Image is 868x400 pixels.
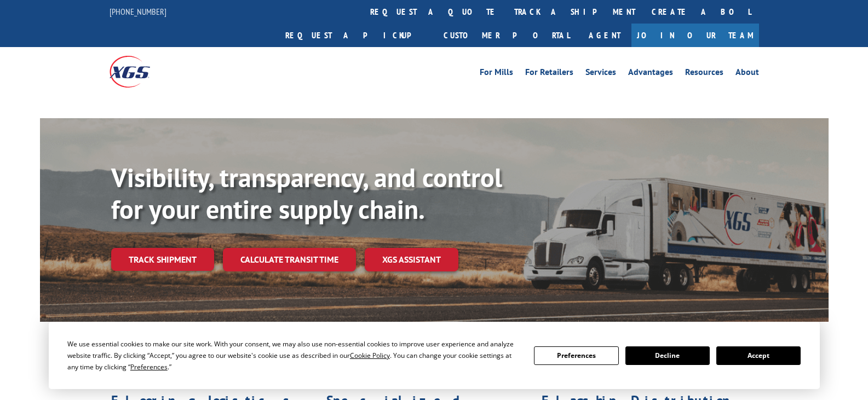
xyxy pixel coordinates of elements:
span: Cookie Policy [350,351,390,360]
a: Agent [578,24,631,47]
div: We use essential cookies to make our site work. With your consent, we may also use non-essential ... [67,338,521,373]
a: Resources [685,68,723,80]
a: For Mills [480,68,513,80]
button: Accept [716,346,801,365]
a: About [735,68,759,80]
a: Join Our Team [631,24,759,47]
a: Services [585,68,616,80]
div: Cookie Consent Prompt [49,322,820,389]
a: Track shipment [111,248,214,271]
span: Preferences [130,362,168,372]
a: XGS ASSISTANT [365,248,458,271]
a: Calculate transit time [223,248,356,271]
a: For Retailers [525,68,573,80]
button: Decline [625,346,710,365]
a: Advantages [628,68,673,80]
a: [PHONE_NUMBER] [110,6,166,17]
button: Preferences [534,346,618,365]
a: Request a pickup [277,24,435,47]
a: Customer Portal [435,24,578,47]
b: Visibility, transparency, and control for your entire supply chain. [111,160,502,226]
